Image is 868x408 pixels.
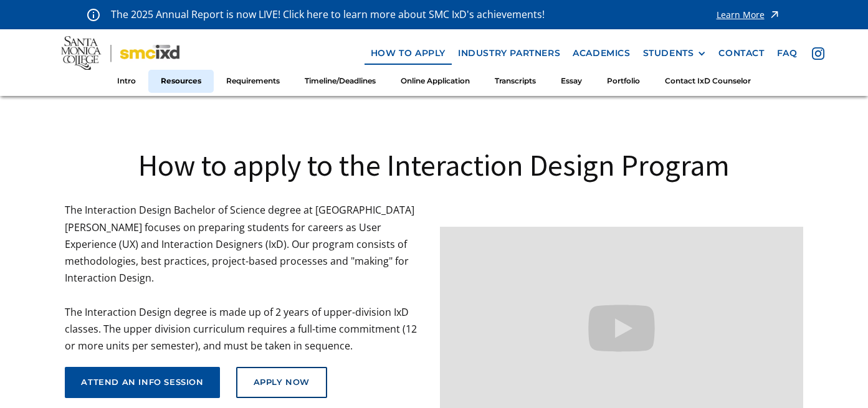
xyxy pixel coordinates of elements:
[148,70,214,93] a: Resources
[717,11,765,19] div: Learn More
[65,367,219,398] a: attend an info session
[81,377,203,387] div: attend an info session
[452,42,566,65] a: industry partners
[65,146,803,184] h1: How to apply to the Interaction Design Program
[812,47,824,60] img: icon - instagram
[594,70,652,93] a: Portfolio
[365,42,452,65] a: how to apply
[87,8,100,21] img: icon - information - alert
[236,367,327,398] a: Apply Now
[254,377,310,387] div: Apply Now
[643,48,707,59] div: STUDENTS
[768,6,781,23] img: icon - arrow - alert
[61,36,179,71] img: Santa Monica College - SMC IxD logo
[292,70,388,93] a: Timeline/Deadlines
[111,6,546,23] p: The 2025 Annual Report is now LIVE! Click here to learn more about SMC IxD's achievements!
[214,70,292,93] a: Requirements
[105,70,148,93] a: Intro
[652,70,763,93] a: Contact IxD Counselor
[388,70,482,93] a: Online Application
[643,48,694,59] div: STUDENTS
[717,6,781,23] a: Learn More
[65,202,427,354] p: The Interaction Design Bachelor of Science degree at [GEOGRAPHIC_DATA][PERSON_NAME] focuses on pr...
[548,70,594,93] a: Essay
[712,42,770,65] a: contact
[482,70,548,93] a: Transcripts
[771,42,804,65] a: faq
[566,42,636,65] a: Academics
